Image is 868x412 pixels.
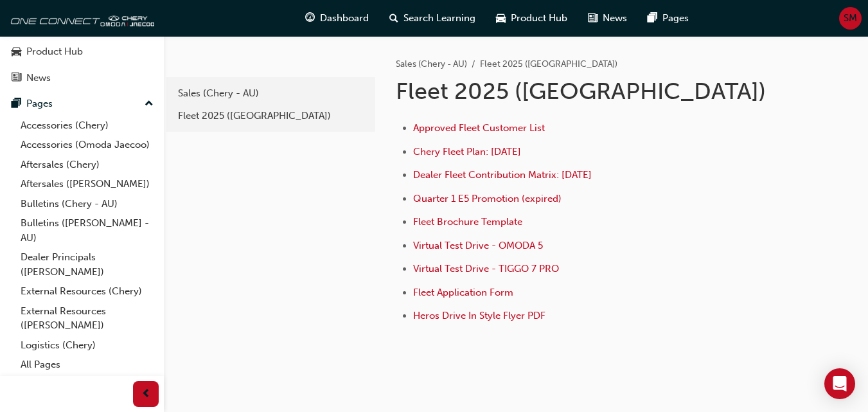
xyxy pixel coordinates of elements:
[413,216,522,228] a: Fleet Brochure Template
[15,174,159,194] a: Aftersales ([PERSON_NAME])
[320,11,369,26] span: Dashboard
[403,11,475,26] span: Search Learning
[15,135,159,155] a: Accessories (Omoda Jaecoo)
[413,310,545,321] a: Heros Drive In Style Flyer PDF
[15,116,159,136] a: Accessories (Chery)
[379,5,486,31] a: search-iconSearch Learning
[662,11,689,26] span: Pages
[6,5,154,31] img: oneconnect
[15,336,159,355] a: Logistics (Chery)
[389,10,398,26] span: search-icon
[26,44,83,59] div: Product Hub
[413,240,543,251] a: Virtual Test Drive - OMODA 5
[26,71,51,85] div: News
[172,105,370,127] a: Fleet 2025 ([GEOGRAPHIC_DATA])
[824,368,855,399] div: Open Intercom Messenger
[413,122,545,134] a: Approved Fleet Customer List
[413,146,521,157] a: Chery Fleet Plan: [DATE]
[413,193,562,204] a: Quarter 1 E5 Promotion (expired)
[12,73,21,84] span: news-icon
[295,5,379,31] a: guage-iconDashboard
[15,213,159,247] a: Bulletins ([PERSON_NAME] - AU)
[15,301,159,336] a: External Resources ([PERSON_NAME])
[5,40,159,64] a: Product Hub
[178,86,364,101] div: Sales (Chery - AU)
[839,7,862,30] button: SM
[15,194,159,214] a: Bulletins (Chery - AU)
[496,10,506,26] span: car-icon
[178,109,364,123] div: Fleet 2025 ([GEOGRAPHIC_DATA])
[578,5,637,31] a: news-iconNews
[15,282,159,301] a: External Resources (Chery)
[15,355,159,375] a: All Pages
[648,10,657,26] span: pages-icon
[511,11,567,26] span: Product Hub
[603,11,627,26] span: News
[12,46,21,58] span: car-icon
[413,263,559,274] a: Virtual Test Drive - TIGGO 7 PRO
[305,10,315,26] span: guage-icon
[844,11,857,26] span: SM
[15,155,159,175] a: Aftersales (Chery)
[480,57,617,72] li: Fleet 2025 ([GEOGRAPHIC_DATA])
[5,92,159,116] button: Pages
[413,169,592,181] a: Dealer Fleet Contribution Matrix: [DATE]
[396,77,770,105] h1: Fleet 2025 ([GEOGRAPHIC_DATA])
[588,10,598,26] span: news-icon
[12,98,21,110] span: pages-icon
[141,386,151,402] span: prev-icon
[637,5,699,31] a: pages-iconPages
[5,66,159,90] a: News
[15,247,159,282] a: Dealer Principals ([PERSON_NAME])
[26,96,53,111] div: Pages
[413,287,513,298] a: Fleet Application Form
[145,96,154,112] span: up-icon
[396,58,467,69] a: Sales (Chery - AU)
[486,5,578,31] a: car-iconProduct Hub
[172,82,370,105] a: Sales (Chery - AU)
